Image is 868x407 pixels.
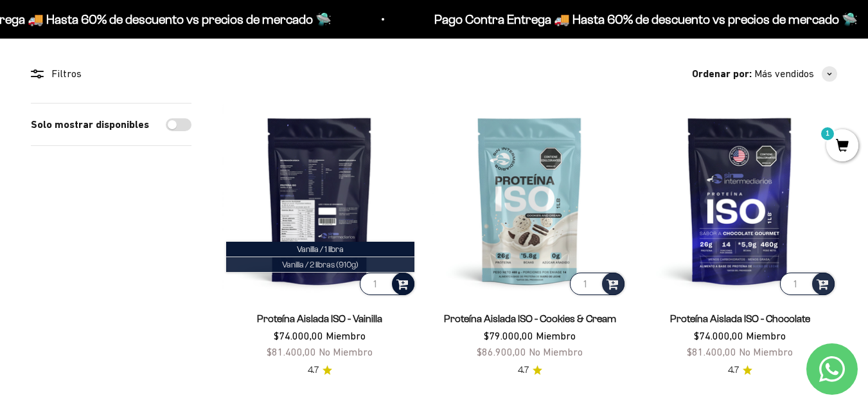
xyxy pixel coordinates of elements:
[518,363,542,377] a: 4.74.7 de 5.0 estrellas
[267,346,316,357] span: $81.400,00
[257,313,382,324] a: Proteína Aislada ISO - Vainilla
[692,66,752,82] span: Ordenar por:
[297,244,344,254] span: Vanilla / 1 libra
[477,346,526,357] span: $86.900,00
[326,330,366,341] span: Miembro
[308,363,332,377] a: 4.74.7 de 5.0 estrellas
[536,330,576,341] span: Miembro
[670,313,810,324] a: Proteína Aislada ISO - Chocolate
[728,363,739,377] span: 4.7
[444,313,616,324] a: Proteína Aislada ISO - Cookies & Cream
[518,363,529,377] span: 4.7
[820,126,835,141] mark: 1
[687,346,736,357] span: $81.400,00
[433,9,856,30] p: Pago Contra Entrega 🚚 Hasta 60% de descuento vs precios de mercado 🛸
[754,66,837,82] button: Más vendidos
[222,103,417,298] img: Proteína Aislada ISO - Vainilla
[728,363,752,377] a: 4.74.7 de 5.0 estrellas
[274,330,323,341] span: $74.000,00
[739,346,793,357] span: No Miembro
[694,330,743,341] span: $74.000,00
[826,140,858,154] a: 1
[484,330,533,341] span: $79.000,00
[754,66,814,82] span: Más vendidos
[282,260,359,269] span: Vanilla / 2 libras (910g)
[308,363,319,377] span: 4.7
[746,330,786,341] span: Miembro
[529,346,583,357] span: No Miembro
[319,346,373,357] span: No Miembro
[31,116,149,133] label: Solo mostrar disponibles
[31,66,191,82] div: Filtros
